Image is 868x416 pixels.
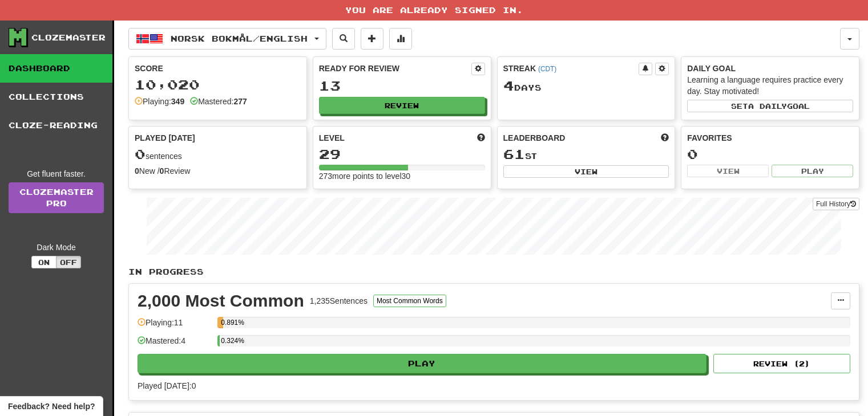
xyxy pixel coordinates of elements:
[310,295,368,307] div: 1,235 Sentences
[332,28,355,50] button: Search sentences
[9,242,104,253] div: Dark Mode
[687,132,853,144] div: Favorites
[138,335,212,354] div: Mastered: 4
[477,132,485,144] span: Score more points to level up
[389,28,412,50] button: More stats
[9,168,104,180] div: Get fluent faster.
[160,166,164,176] strong: 0
[8,401,95,412] span: Open feedback widget
[687,100,853,112] button: Seta dailygoal
[135,146,146,162] span: 0
[713,354,850,373] button: Review (2)
[138,354,706,373] button: Play
[31,256,56,268] button: On
[687,147,853,161] div: 0
[361,28,383,50] button: Add sentence to collection
[319,132,345,144] span: Level
[233,97,247,106] strong: 277
[772,165,853,177] button: Play
[373,295,446,307] button: Most Common Words
[503,78,514,93] span: 4
[135,78,301,92] div: 10,020
[687,74,853,97] div: Learning a language requires practice every day. Stay motivated!
[319,97,485,114] button: Review
[190,96,247,107] div: Mastered:
[538,65,556,73] a: (CDT)
[319,170,485,182] div: 273 more points to level 30
[319,79,485,93] div: 13
[503,147,669,162] div: st
[813,198,859,210] button: Full History
[319,63,471,74] div: Ready for Review
[687,165,769,177] button: View
[135,166,139,176] strong: 0
[128,266,859,278] p: In Progress
[687,63,853,74] div: Daily Goal
[661,132,669,144] span: This week in points, UTC
[135,63,301,74] div: Score
[171,97,184,106] strong: 349
[503,79,669,93] div: Day s
[503,146,525,162] span: 61
[31,32,106,43] div: Clozemaster
[503,63,639,74] div: Streak
[319,147,485,161] div: 29
[503,132,566,144] span: Leaderboard
[135,147,301,162] div: sentences
[135,96,184,107] div: Playing:
[748,102,787,110] span: a daily
[9,182,104,213] a: ClozemasterPro
[503,165,669,178] button: View
[138,381,196,390] span: Played [DATE]: 0
[56,256,81,268] button: Off
[128,28,326,50] button: Norsk bokmål/English
[138,292,304,309] div: 2,000 Most Common
[171,34,308,43] span: Norsk bokmål / English
[135,132,195,144] span: Played [DATE]
[135,165,301,177] div: New / Review
[138,317,212,336] div: Playing: 11
[221,317,223,328] div: 0.891%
